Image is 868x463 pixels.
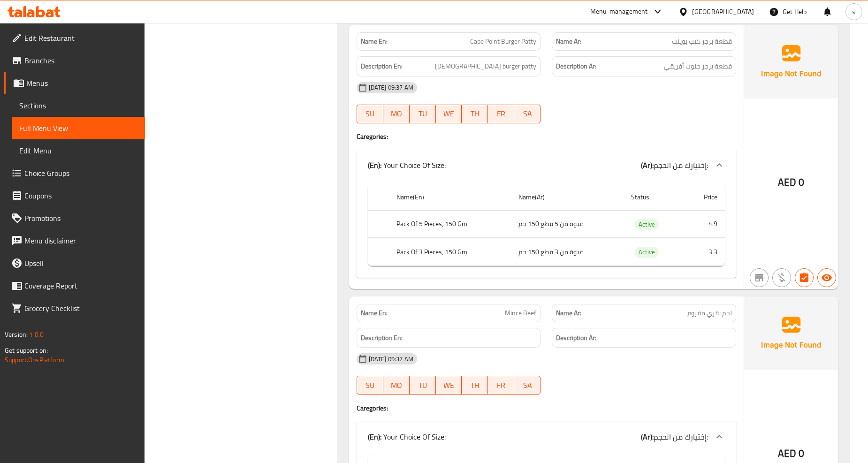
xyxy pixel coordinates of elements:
span: Active [635,247,659,258]
span: South African burger patty [435,61,536,72]
span: قطعة برجر جنوب أفريقي [664,61,732,72]
span: لحم بقري مفروم [687,308,732,318]
span: [DATE] 09:37 AM [365,355,417,364]
span: SA [518,379,537,392]
span: Mince Beef [505,308,536,318]
span: Edit Restaurant [24,32,137,44]
a: Edit Restaurant [4,27,145,49]
button: SA [514,105,541,123]
span: s [852,7,855,17]
strong: Name En: [361,37,388,46]
strong: Name Ar: [556,37,581,46]
button: SA [514,376,541,395]
th: Price [684,184,725,211]
span: Menus [26,77,137,89]
strong: Description En: [361,61,403,72]
span: MO [387,379,406,392]
button: SU [357,105,383,123]
a: Branches [4,49,145,72]
span: [DATE] 09:37 AM [365,83,417,92]
span: Version: [5,328,28,341]
b: (En): [368,430,381,444]
span: WE [440,107,458,121]
b: (En): [368,158,381,172]
span: WE [440,379,458,392]
span: Get support on: [5,344,48,357]
span: Coupons [24,190,137,201]
button: Not branch specific item [750,268,769,287]
strong: Description Ar: [556,61,596,72]
button: TH [462,105,488,123]
span: Branches [24,55,137,66]
span: Promotions [24,213,137,224]
div: Active [635,247,659,258]
a: Support.OpsPlatform [5,354,64,366]
span: إختيارك من الحجم: [654,158,708,172]
button: FR [488,376,514,395]
button: FR [488,105,514,123]
a: Upsell [4,252,145,274]
th: Name(Ar) [511,184,624,211]
span: Sections [19,100,137,111]
button: TH [462,376,488,395]
span: 0 [799,444,804,463]
a: Sections [12,94,145,117]
h4: Caregories: [357,403,736,413]
span: Full Menu View [19,122,137,134]
div: (En): Your Choice Of Size:(Ar):إختيارك من الحجم: [357,150,736,180]
a: Edit Menu [12,139,145,162]
th: Status [624,184,684,211]
td: عبوة من 5 قطع 150 جم [511,210,624,238]
a: Menus [4,72,145,94]
span: Active [635,219,659,230]
span: TU [413,107,432,121]
a: Grocery Checklist [4,297,145,319]
div: [GEOGRAPHIC_DATA] [692,7,754,17]
span: SA [518,107,537,121]
span: Upsell [24,258,137,269]
span: Coverage Report [24,280,137,291]
span: Edit Menu [19,145,137,156]
a: Promotions [4,207,145,229]
a: Coupons [4,184,145,207]
button: MO [383,105,410,123]
strong: Name En: [361,308,388,318]
span: Choice Groups [24,167,137,179]
span: Menu disclaimer [24,235,137,246]
button: WE [436,376,462,395]
a: Full Menu View [12,117,145,139]
strong: Description En: [361,332,403,344]
span: قطعة برجر كيب بوينت [672,37,732,46]
span: MO [387,107,406,121]
a: Coverage Report [4,274,145,297]
button: TU [410,376,436,395]
span: 1.0.0 [29,328,44,341]
span: AED [778,444,796,463]
span: SU [361,107,380,121]
table: choices table [368,184,725,266]
button: MO [383,376,410,395]
td: 4.9 [684,210,725,238]
th: Pack Of 3 Pieces, 150 Gm [389,238,510,266]
img: Ae5nvW7+0k+MAAAAAElFTkSuQmCC [744,25,838,98]
button: WE [436,105,462,123]
span: 0 [799,173,804,191]
img: Ae5nvW7+0k+MAAAAAElFTkSuQmCC [744,296,838,370]
span: FR [492,107,510,121]
strong: Name Ar: [556,308,581,318]
strong: Description Ar: [556,332,596,344]
button: Has choices [795,268,814,287]
a: Menu disclaimer [4,229,145,252]
button: TU [410,105,436,123]
td: 3.3 [684,238,725,266]
span: إختيارك من الحجم: [654,430,708,444]
h4: Caregories: [357,132,736,141]
div: (En): Your Choice Of Size:(Ar):إختيارك من الحجم: [357,422,736,452]
button: Purchased item [772,268,791,287]
span: TU [413,379,432,392]
span: SU [361,379,380,392]
th: Name(En) [389,184,510,211]
a: Choice Groups [4,162,145,184]
div: Menu-management [590,6,648,17]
